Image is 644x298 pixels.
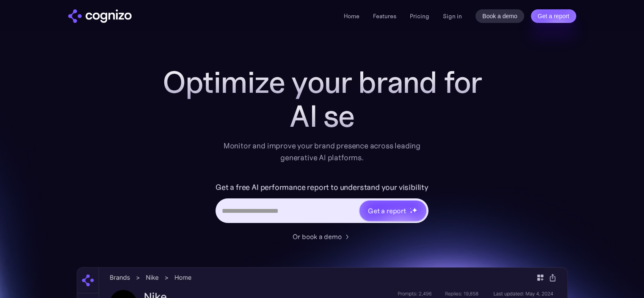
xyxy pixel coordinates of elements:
[293,231,342,242] div: Or book a demo
[218,140,426,164] div: Monitor and improve your brand presence across leading generative AI platforms.
[153,65,492,99] h1: Optimize your brand for
[216,181,428,194] label: Get a free AI performance report to understand your visibility
[359,200,427,222] a: Get a reportstarstarstar
[373,12,396,20] a: Features
[412,207,417,213] img: star
[410,12,429,20] a: Pricing
[531,9,576,23] a: Get a report
[344,12,359,20] a: Home
[68,9,132,23] a: home
[68,9,132,23] img: cognizo logo
[216,181,428,227] form: Hero URL Input Form
[443,11,462,21] a: Sign in
[410,211,413,214] img: star
[368,206,406,216] div: Get a report
[153,99,492,133] div: AI se
[475,9,524,23] a: Book a demo
[293,231,352,242] a: Or book a demo
[410,208,411,209] img: star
